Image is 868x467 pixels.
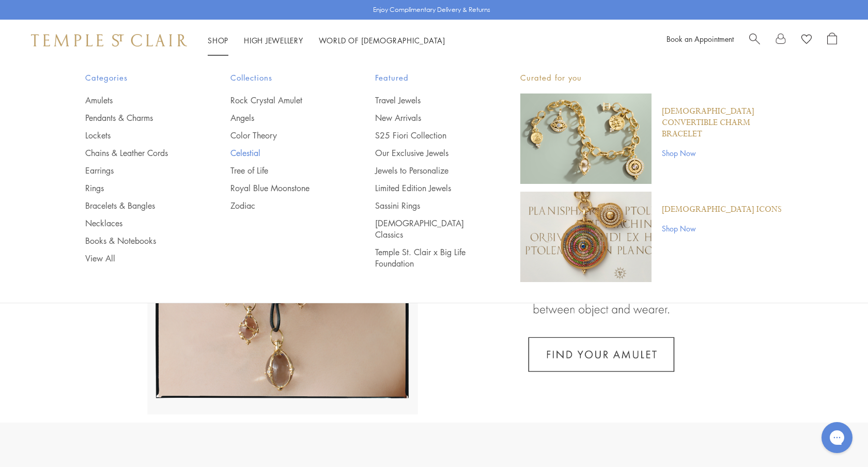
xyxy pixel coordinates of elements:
[662,106,783,140] a: [DEMOGRAPHIC_DATA] Convertible Charm Bracelet
[375,147,479,159] a: Our Exclusive Jewels
[85,217,189,229] a: Necklaces
[85,200,189,211] a: Bracelets & Bangles
[375,130,479,141] a: S25 Fiori Collection
[230,71,334,84] span: Collections
[827,33,837,48] a: Open Shopping Bag
[230,130,334,141] a: Color Theory
[85,95,189,106] a: Amulets
[375,71,479,84] span: Featured
[31,34,187,46] img: Temple St. Clair
[749,33,760,48] a: Search
[85,71,189,84] span: Categories
[85,165,189,176] a: Earrings
[85,253,189,264] a: View All
[375,182,479,194] a: Limited Edition Jewels
[662,147,783,159] a: Shop Now
[375,217,479,240] a: [DEMOGRAPHIC_DATA] Classics
[85,130,189,141] a: Lockets
[230,165,334,176] a: Tree of Life
[230,182,334,194] a: Royal Blue Moonstone
[85,147,189,159] a: Chains & Leather Cords
[662,204,782,215] a: [DEMOGRAPHIC_DATA] Icons
[230,147,334,159] a: Celestial
[230,95,334,106] a: Rock Crystal Amulet
[375,95,479,106] a: Travel Jewels
[85,112,189,123] a: Pendants & Charms
[816,418,858,457] iframe: Gorgias live chat messenger
[85,182,189,194] a: Rings
[375,246,479,269] a: Temple St. Clair x Big Life Foundation
[230,112,334,123] a: Angels
[319,35,445,45] a: World of [DEMOGRAPHIC_DATA]World of [DEMOGRAPHIC_DATA]
[801,33,812,48] a: View Wishlist
[244,35,303,45] a: High JewelleryHigh Jewellery
[375,165,479,176] a: Jewels to Personalize
[662,223,782,234] a: Shop Now
[85,235,189,246] a: Books & Notebooks
[208,34,445,47] nav: Main navigation
[230,200,334,211] a: Zodiac
[375,112,479,123] a: New Arrivals
[375,200,479,211] a: Sassini Rings
[208,35,228,45] a: ShopShop
[373,5,490,15] p: Enjoy Complimentary Delivery & Returns
[667,34,734,44] a: Book an Appointment
[520,71,783,84] p: Curated for you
